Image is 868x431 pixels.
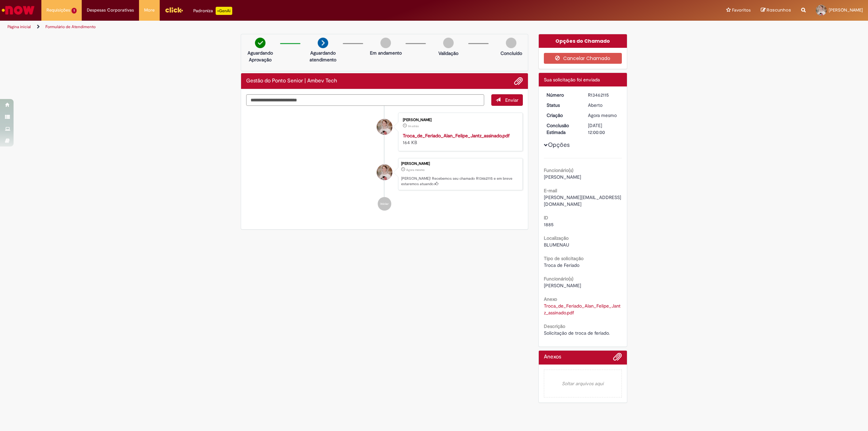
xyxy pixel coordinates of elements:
[544,188,557,194] b: E-mail
[5,21,574,33] ul: Trilhas de página
[588,102,619,109] div: Aberto
[544,255,584,261] b: Tipo de solicitação
[1,3,36,17] img: ServiceNow
[307,50,339,63] p: Aguardando atendimento
[144,7,155,14] span: More
[541,92,583,98] dt: Número
[588,122,619,136] div: [DATE] 12:00:00
[246,78,337,84] h2: Gestão do Ponto Senior | Ambev Tech Histórico de tíquete
[544,194,621,207] span: [PERSON_NAME][EMAIL_ADDRESS][DOMAIN_NAME]
[491,94,523,106] button: Enviar
[380,38,391,48] img: img-circle-grey.png
[87,7,134,14] span: Despesas Corporativas
[544,242,569,248] span: BLUMENAU
[377,164,392,180] div: Alan Felipe Jantz
[541,102,583,109] dt: Status
[370,50,402,56] p: Em andamento
[7,24,31,30] a: Página inicial
[544,167,573,173] b: Funcionário(s)
[767,7,791,13] span: Rascunhos
[761,7,791,14] a: Rascunhos
[443,38,454,48] img: img-circle-grey.png
[438,50,458,57] p: Validação
[544,215,548,221] b: ID
[588,92,619,98] div: R13462115
[544,323,565,329] b: Descrição
[588,112,619,119] div: 29/08/2025 12:09:00
[165,5,183,15] img: click_logo_yellow_360x200.png
[45,24,96,30] a: Formulário de Atendimento
[544,53,622,64] button: Cancelar Chamado
[732,7,751,14] span: Favoritos
[544,296,557,302] b: Anexo
[246,94,484,106] textarea: Digite sua mensagem aqui...
[588,112,617,118] time: 29/08/2025 12:09:00
[544,77,600,83] span: Sua solicitação foi enviada
[401,176,519,187] p: [PERSON_NAME]! Recebemos seu chamado R13462115 e em breve estaremos atuando.
[544,330,610,336] span: Solicitação de troca de feriado.
[246,158,523,191] li: Alan Felipe Jantz
[72,8,77,14] span: 1
[544,235,569,241] b: Localização
[544,221,554,228] span: 1885
[193,7,232,15] div: Padroniza
[505,97,518,103] span: Enviar
[246,106,523,218] ul: Histórico de tíquete
[544,174,581,180] span: [PERSON_NAME]
[541,112,583,119] dt: Criação
[216,7,232,15] p: +GenAi
[506,38,516,48] img: img-circle-grey.png
[403,118,516,122] div: [PERSON_NAME]
[318,38,328,48] img: arrow-next.png
[544,303,620,316] a: Download de Troca_de_Feriado_Alan_Felipe_Jantz_assinado.pdf
[544,354,561,360] h2: Anexos
[244,50,277,63] p: Aguardando Aprovação
[408,124,419,128] time: 29/08/2025 12:08:10
[500,50,522,57] p: Concluído
[829,7,863,13] span: [PERSON_NAME]
[406,168,425,172] span: Agora mesmo
[588,112,617,118] span: Agora mesmo
[401,162,519,166] div: [PERSON_NAME]
[613,352,622,365] button: Adicionar anexos
[377,119,392,135] div: Alan Felipe Jantz
[406,168,425,172] time: 29/08/2025 12:09:00
[541,122,583,136] dt: Conclusão Estimada
[544,282,581,289] span: [PERSON_NAME]
[514,77,523,85] button: Adicionar anexos
[544,262,579,268] span: Troca de Feriado
[255,38,265,48] img: check-circle-green.png
[539,34,627,48] div: Opções do Chamado
[403,132,516,146] div: 164 KB
[408,124,419,128] span: 1m atrás
[403,133,510,139] a: Troca_de_Feriado_Alan_Felipe_Jantz_assinado.pdf
[544,370,622,397] em: Soltar arquivos aqui
[544,276,573,282] b: Funcionário(s)
[46,7,70,14] span: Requisições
